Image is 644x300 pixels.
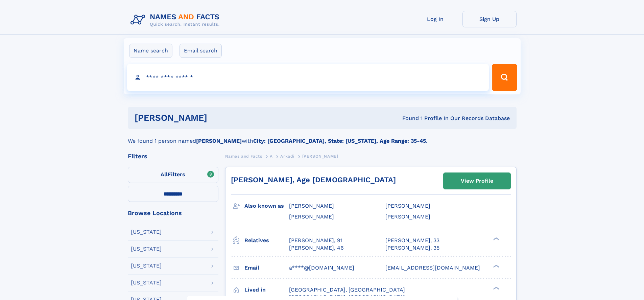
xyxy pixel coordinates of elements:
[180,44,222,58] label: Email search
[385,213,430,220] span: [PERSON_NAME]
[131,246,162,252] div: [US_STATE]
[302,154,338,159] span: [PERSON_NAME]
[244,262,289,274] h3: Email
[289,203,334,209] span: [PERSON_NAME]
[408,11,462,27] a: Log In
[244,235,289,246] h3: Relatives
[196,138,242,144] b: [PERSON_NAME]
[492,236,500,241] div: ❯
[244,284,289,296] h3: Lived in
[128,167,218,183] label: Filters
[128,11,225,29] img: Logo Names and Facts
[385,244,439,252] a: [PERSON_NAME], 35
[444,173,510,189] a: View Profile
[270,154,273,159] span: A
[128,153,218,159] div: Filters
[280,154,294,159] span: Arkadi
[131,229,162,235] div: [US_STATE]
[161,171,168,178] span: All
[289,286,405,293] span: [GEOGRAPHIC_DATA], [GEOGRAPHIC_DATA]
[492,286,500,290] div: ❯
[129,44,172,58] label: Name search
[131,280,162,285] div: [US_STATE]
[289,213,334,220] span: [PERSON_NAME]
[128,129,517,145] div: We found 1 person named with .
[289,237,342,244] a: [PERSON_NAME], 91
[385,203,430,209] span: [PERSON_NAME]
[305,115,510,122] div: Found 1 Profile In Our Records Database
[135,114,305,122] h1: [PERSON_NAME]
[385,237,439,244] a: [PERSON_NAME], 33
[385,264,480,271] span: [EMAIL_ADDRESS][DOMAIN_NAME]
[492,264,500,268] div: ❯
[462,11,517,27] a: Sign Up
[127,64,489,91] input: search input
[244,200,289,212] h3: Also known as
[280,152,294,160] a: Arkadi
[253,138,426,144] b: City: [GEOGRAPHIC_DATA], State: [US_STATE], Age Range: 35-45
[131,263,162,269] div: [US_STATE]
[492,64,517,91] button: Search Button
[225,152,262,160] a: Names and Facts
[289,244,344,252] a: [PERSON_NAME], 46
[128,210,218,216] div: Browse Locations
[461,173,493,189] div: View Profile
[231,176,396,184] a: [PERSON_NAME], Age [DEMOGRAPHIC_DATA]
[270,152,273,160] a: A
